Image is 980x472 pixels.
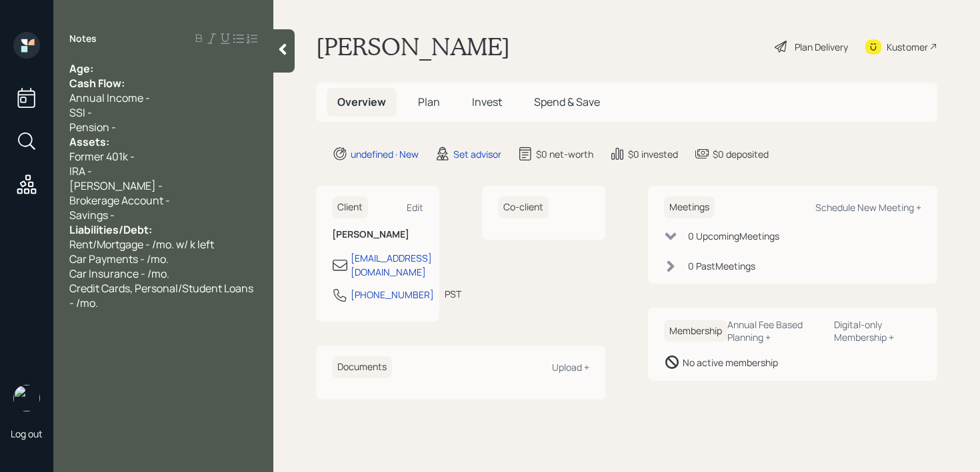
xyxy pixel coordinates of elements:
label: Notes [69,32,97,45]
div: [PHONE_NUMBER] [351,288,434,302]
span: Cash Flow: [69,76,125,91]
h6: [PERSON_NAME] [332,229,423,240]
div: Kustomer [887,40,928,54]
span: Car Insurance - /mo. [69,266,169,281]
span: Former 401k - [69,149,135,164]
span: [PERSON_NAME] - [69,178,163,193]
div: undefined · New [351,147,419,161]
div: No active membership [683,355,778,369]
h6: Documents [332,356,392,378]
span: Overview [337,95,386,109]
span: Liabilities/Debt: [69,222,152,237]
span: Car Payments - /mo. [69,252,169,266]
span: Rent/Mortgage - /mo. w/ k left [69,237,214,252]
div: $0 invested [628,147,678,161]
span: Savings - [69,208,115,222]
h6: Co-client [498,196,549,218]
span: Credit Cards, Personal/Student Loans - /mo. [69,281,255,310]
span: IRA - [69,164,92,178]
span: Pension - [69,120,116,134]
img: retirable_logo.png [13,385,40,411]
div: [EMAIL_ADDRESS][DOMAIN_NAME] [351,251,432,279]
div: Log out [11,427,43,440]
div: Digital-only Membership + [834,318,921,344]
span: Age: [69,61,93,76]
div: Plan Delivery [795,40,848,54]
h1: [PERSON_NAME] [316,32,510,61]
span: Invest [472,95,502,109]
span: Assets: [69,134,109,149]
div: 0 Past Meeting s [688,259,755,273]
span: SSI - [69,105,92,120]
div: Upload + [552,361,589,373]
h6: Client [332,196,368,218]
h6: Membership [664,320,727,342]
span: Plan [418,95,440,109]
div: Annual Fee Based Planning + [727,318,823,344]
span: Annual Income - [69,91,150,105]
h6: Meetings [664,196,715,218]
div: $0 net-worth [536,147,593,161]
span: Spend & Save [534,95,600,109]
span: Brokerage Account - [69,193,170,208]
div: PST [445,287,461,301]
div: Edit [407,201,423,214]
div: $0 deposited [713,147,769,161]
div: Set advisor [453,147,501,161]
div: 0 Upcoming Meeting s [688,229,779,243]
div: Schedule New Meeting + [815,201,921,214]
